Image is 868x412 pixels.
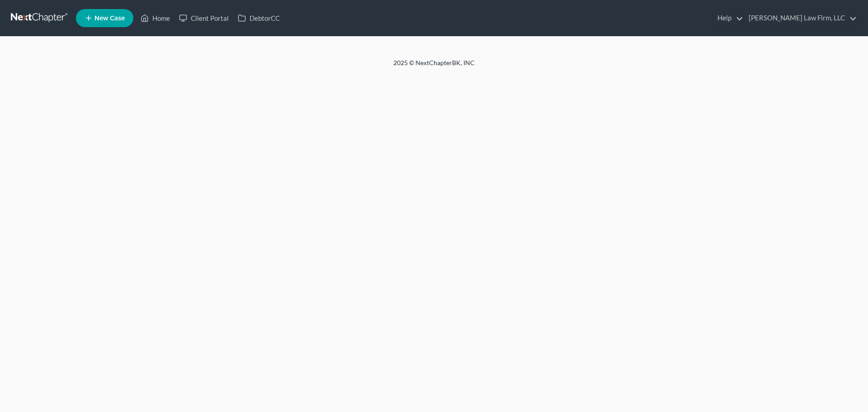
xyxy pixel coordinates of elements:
[175,10,233,26] a: Client Portal
[713,10,743,26] a: Help
[76,9,133,27] new-legal-case-button: New Case
[744,10,857,26] a: [PERSON_NAME] Law Firm, LLC
[233,10,284,26] a: DebtorCC
[136,10,175,26] a: Home
[176,58,692,75] div: 2025 © NextChapterBK, INC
